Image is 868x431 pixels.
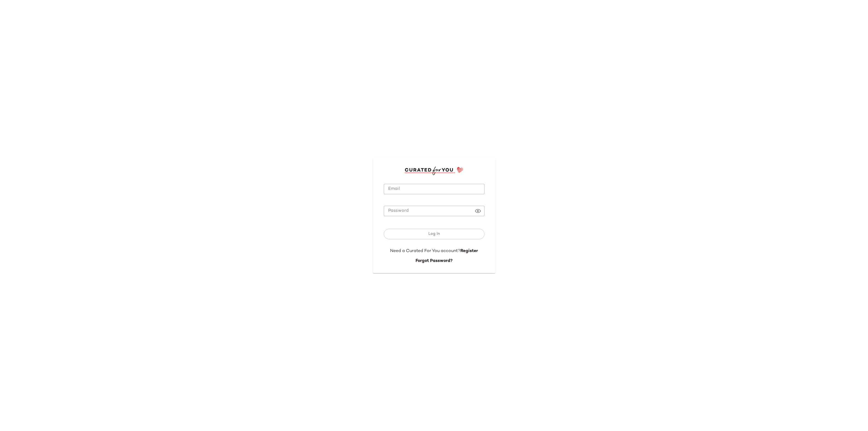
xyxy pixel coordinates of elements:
[390,249,460,253] span: Need a Curated For You account?
[384,229,484,239] button: Log In
[416,259,452,263] a: Forgot Password?
[405,167,463,175] img: cfy_login_logo.DGdB1djN.svg
[460,249,478,253] a: Register
[428,232,440,236] span: Log In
